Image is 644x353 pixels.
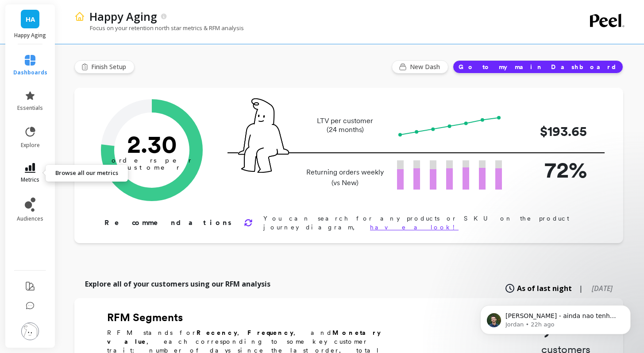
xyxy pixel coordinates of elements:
span: | [579,283,583,294]
p: $193.65 [516,121,587,141]
span: audiences [17,215,43,222]
b: Recency [197,329,237,336]
p: You can search for any products or SKU on the product journey diagram, [263,214,595,232]
img: logo_orange.svg [14,14,21,21]
h2: RFM Segments [107,310,408,325]
img: header icon [74,11,85,22]
a: have a look! [370,224,459,231]
span: explore [21,142,40,149]
span: dashboards [13,69,47,76]
span: metrics [21,176,39,183]
img: profile picture [21,322,39,340]
div: [PERSON_NAME]: [DOMAIN_NAME] [23,23,127,30]
tspan: customer [124,163,180,171]
img: pal seatted on line [238,98,289,173]
p: Recommendations [104,217,233,228]
img: tab_keywords_by_traffic_grey.svg [93,51,100,58]
span: Finish Setup [91,62,129,71]
div: v 4.0.25 [25,14,43,21]
button: New Dash [392,60,448,74]
div: Palavras-chave [103,52,142,58]
img: website_grey.svg [14,23,21,30]
button: Finish Setup [74,60,135,74]
p: Happy Aging [14,32,46,39]
div: Domínio [46,52,68,58]
iframe: Intercom notifications message [467,287,644,349]
p: Returning orders weekly (vs New) [304,167,386,188]
p: Explore all of your customers using our RFM analysis [85,279,270,289]
p: 72% [516,153,587,186]
p: Happy Aging [89,9,157,24]
span: New Dash [410,62,443,71]
span: HA [26,14,35,24]
span: As of last night [517,283,572,294]
img: tab_domain_overview_orange.svg [37,51,44,58]
b: Frequency [247,329,293,336]
p: Focus on your retention north star metrics & RFM analysis [74,24,244,32]
p: LTV per customer (24 months) [304,116,386,134]
button: Go to my main Dashboard [453,60,623,74]
text: 2.30 [127,129,177,159]
tspan: orders per [112,156,192,164]
span: [DATE] [592,283,613,293]
span: essentials [17,105,43,112]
